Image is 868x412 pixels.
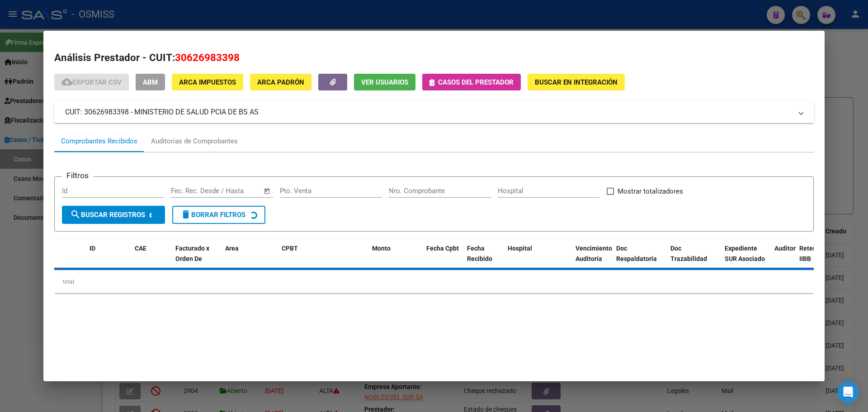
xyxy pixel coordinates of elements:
[131,239,172,279] datatable-header-cell: CAE
[65,107,792,118] mat-panel-title: CUIT: 30626983398 - MINISTERIO DE SALUD PCIA DE BS AS
[771,239,796,279] datatable-header-cell: Auditoria
[54,101,814,123] mat-expansion-panel-header: CUIT: 30626983398 - MINISTERIO DE SALUD PCIA DE BS AS
[670,245,707,262] span: Doc Trazabilidad
[151,136,238,147] div: Auditorías de Comprobantes
[774,245,801,252] span: Auditoria
[618,186,683,197] span: Mostrar totalizadores
[179,78,236,86] span: ARCA Impuestos
[225,245,239,252] span: Area
[278,239,368,279] datatable-header-cell: CPBT
[61,78,122,86] span: Exportar CSV
[222,239,278,279] datatable-header-cell: Area
[535,78,618,86] span: Buscar en Integración
[70,209,81,220] mat-icon: search
[799,245,829,262] span: Retencion IIBB
[508,245,532,252] span: Hospital
[576,245,612,262] span: Vencimiento Auditoría
[837,381,859,403] div: Open Intercom Messenger
[463,239,504,279] datatable-header-cell: Fecha Recibido
[250,74,311,90] button: ARCA Padrón
[136,74,165,90] button: ABM
[143,78,158,86] span: ABM
[262,186,273,196] button: Open calendar
[62,170,93,181] h3: Filtros
[725,245,765,262] span: Expediente SUR Asociado
[62,206,165,224] button: Buscar Registros
[86,239,131,279] datatable-header-cell: ID
[796,239,832,279] datatable-header-cell: Retencion IIBB
[54,270,814,293] div: total
[423,239,463,279] datatable-header-cell: Fecha Cpbt
[282,245,298,252] span: CPBT
[54,74,129,90] button: Exportar CSV
[180,209,191,220] mat-icon: delete
[172,239,222,279] datatable-header-cell: Facturado x Orden De
[70,211,145,219] span: Buscar Registros
[216,187,259,195] input: Fecha fin
[528,74,625,90] button: Buscar en Integración
[422,74,521,90] button: Casos del prestador
[372,245,391,252] span: Monto
[180,211,245,219] span: Borrar Filtros
[613,239,667,279] datatable-header-cell: Doc Respaldatoria
[667,239,721,279] datatable-header-cell: Doc Trazabilidad
[354,74,415,90] button: Ver Usuarios
[361,78,408,86] span: Ver Usuarios
[438,78,514,86] span: Casos del prestador
[171,187,208,195] input: Fecha inicio
[135,245,146,252] span: CAE
[175,245,209,262] span: Facturado x Orden De
[616,245,657,262] span: Doc Respaldatoria
[257,78,304,86] span: ARCA Padrón
[721,239,771,279] datatable-header-cell: Expediente SUR Asociado
[368,239,423,279] datatable-header-cell: Monto
[54,50,814,66] h2: Análisis Prestador - CUIT:
[61,76,72,87] mat-icon: cloud_download
[426,245,459,252] span: Fecha Cpbt
[504,239,572,279] datatable-header-cell: Hospital
[172,74,243,90] button: ARCA Impuestos
[467,245,492,262] span: Fecha Recibido
[572,239,613,279] datatable-header-cell: Vencimiento Auditoría
[175,52,240,63] span: 30626983398
[61,136,137,147] div: Comprobantes Recibidos
[90,245,95,252] span: ID
[172,206,265,224] button: Borrar Filtros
